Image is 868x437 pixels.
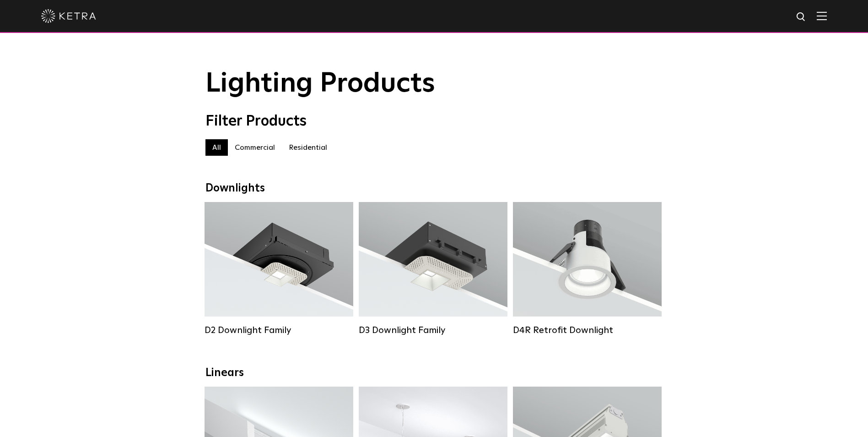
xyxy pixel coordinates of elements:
[205,70,435,98] span: Lighting Products
[513,325,662,336] div: D4R Retrofit Downlight
[205,113,663,130] div: Filter Products
[205,325,353,336] div: D2 Downlight Family
[41,9,96,23] img: ketra-logo-2019-white
[205,202,353,336] a: D2 Downlight Family Lumen Output:1200Colors:White / Black / Gloss Black / Silver / Bronze / Silve...
[359,202,507,336] a: D3 Downlight Family Lumen Output:700 / 900 / 1100Colors:White / Black / Silver / Bronze / Paintab...
[282,139,334,156] label: Residential
[817,11,827,20] img: Hamburger%20Nav.svg
[359,325,507,336] div: D3 Downlight Family
[205,366,663,380] div: Linears
[513,202,662,336] a: D4R Retrofit Downlight Lumen Output:800Colors:White / BlackBeam Angles:15° / 25° / 40° / 60°Watta...
[228,139,282,156] label: Commercial
[205,182,663,195] div: Downlights
[205,139,228,156] label: All
[796,11,807,23] img: search icon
